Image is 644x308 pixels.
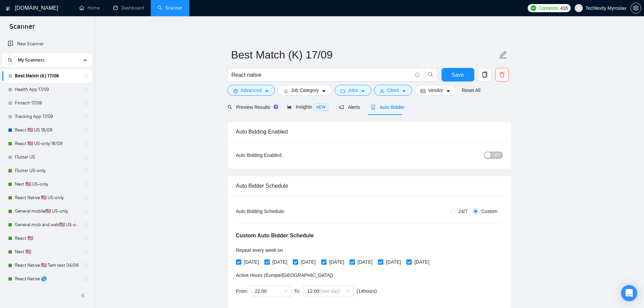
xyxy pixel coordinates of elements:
[236,151,325,159] div: Auto Bidding Enabled:
[402,89,406,94] span: caret-down
[357,288,377,294] span: ( 14 hours)
[83,276,89,282] span: holder
[15,137,79,150] a: React 🇺🇸 US-only 18/08
[442,68,474,81] button: Save
[241,258,262,266] span: [DATE]
[2,37,92,51] li: New Scanner
[496,72,508,78] span: delete
[348,87,358,94] span: Jobs
[446,89,451,94] span: caret-down
[415,73,420,77] span: info-circle
[15,110,79,123] a: Tracking App 17/09
[15,164,79,177] a: Flutter US-only
[228,105,232,110] span: search
[278,85,332,96] button: barsJob Categorycaret-down
[236,273,334,278] span: Active Hours ( Europe/[GEOGRAPHIC_DATA] ):
[15,191,79,205] a: React Native 🇺🇸 US-only
[15,96,79,110] a: Fintech 17/09
[83,73,89,79] span: holder
[83,141,89,146] span: holder
[83,263,89,268] span: holder
[236,122,503,141] div: Auto Bidding Enabled
[383,258,404,266] span: [DATE]
[630,3,641,14] button: setting
[456,208,470,215] span: 24/7
[236,288,248,294] span: From:
[340,89,345,94] span: folder
[355,258,375,266] span: [DATE]
[327,258,347,266] span: [DATE]
[236,232,314,240] h5: Custom Auto Bidder Schedule
[412,258,432,266] span: [DATE]
[361,89,365,94] span: caret-down
[231,46,498,63] input: Scanner name...
[294,288,301,294] span: To:
[270,258,290,266] span: [DATE]
[15,150,79,164] a: Flutter US
[452,71,464,79] span: Save
[15,83,79,96] a: Health App 17/09
[421,89,425,94] span: idcard
[478,68,492,81] button: copy
[560,4,568,12] span: 416
[287,104,328,110] span: Insights
[158,5,183,11] a: searchScanner
[15,272,79,286] a: React Native 🌎
[339,104,360,110] span: Alerts
[539,4,559,12] span: Connects:
[291,87,319,94] span: Job Category
[15,69,79,83] a: Best Match (K) 17/09
[80,292,87,299] span: double-left
[15,123,79,137] a: React 🇺🇸 US 18/08
[83,236,89,241] span: holder
[83,222,89,228] span: holder
[424,68,437,81] button: search
[4,22,40,36] span: Scanner
[83,155,89,160] span: holder
[83,100,89,106] span: holder
[228,104,276,110] span: Preview Results
[428,87,443,94] span: Vendor
[493,151,501,159] span: OFF
[83,168,89,173] span: holder
[15,218,79,232] a: General mob and web🇺🇸 US-only - to be done
[236,176,503,195] div: Auto Bidder Schedule
[462,87,480,94] a: Reset All
[5,58,15,63] span: search
[495,68,509,81] button: delete
[83,114,89,119] span: holder
[621,285,637,301] div: Open Intercom Messenger
[287,104,292,109] span: area-chart
[283,89,288,94] span: bars
[630,5,641,11] a: setting
[255,286,287,296] span: 22:00
[18,53,45,67] span: My Scanners
[15,205,79,218] a: General mobile🇺🇸 US-only
[8,37,87,51] a: New Scanner
[335,85,371,96] button: folderJobscaret-down
[415,85,456,96] button: idcardVendorcaret-down
[236,247,283,253] span: Repeat every week on
[15,232,79,245] a: React 🇺🇸
[576,6,581,10] span: user
[233,89,238,94] span: setting
[298,258,318,266] span: [DATE]
[113,5,144,11] a: dashboardDashboard
[15,177,79,191] a: Next 🇺🇸 US-only
[83,195,89,200] span: holder
[499,50,508,59] span: edit
[83,249,89,255] span: holder
[236,208,325,215] div: Auto Bidding Schedule:
[15,245,79,259] a: Next 🇺🇸
[83,182,89,187] span: holder
[531,5,536,11] img: upwork-logo.png
[273,104,279,110] div: Tooltip anchor
[371,104,404,110] span: Auto Bidder
[307,286,350,296] span: 12:00
[241,87,262,94] span: Advanced
[5,55,16,66] button: search
[15,259,79,272] a: React Native 🇺🇸 Tam test 04/08
[478,208,500,215] span: Custom
[83,209,89,214] span: holder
